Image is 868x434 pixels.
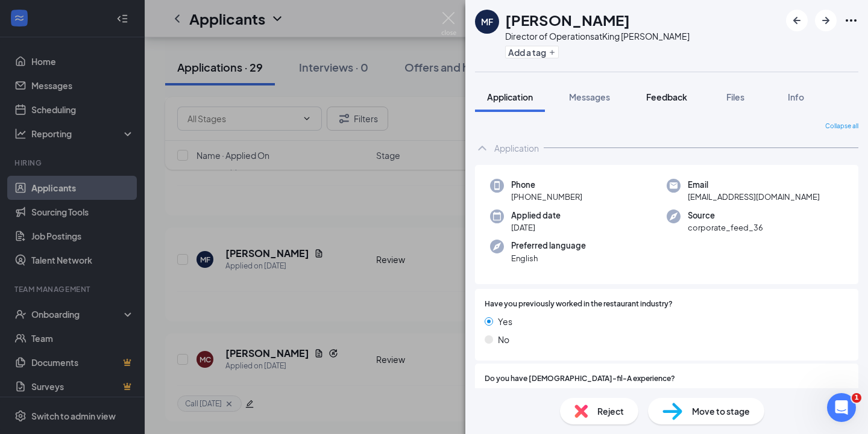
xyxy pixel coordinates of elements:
span: No [498,333,509,346]
button: PlusAdd a tag [505,46,559,58]
span: Info [788,91,804,102]
button: ArrowRight [815,10,837,31]
span: Preferred language [511,240,586,252]
span: 1 [852,393,861,403]
svg: ArrowLeftNew [790,13,804,28]
span: Source [688,209,763,222]
span: [DATE] [511,222,561,234]
span: Do you have [DEMOGRAPHIC_DATA]-fil-A experience? [485,373,675,385]
span: Phone [511,179,582,191]
svg: ChevronUp [475,141,489,155]
h1: [PERSON_NAME] [505,10,630,30]
span: Files [726,91,744,102]
span: Yes [498,315,512,328]
span: English [511,252,586,264]
div: MF [481,16,493,28]
svg: Ellipses [844,13,858,28]
span: Reject [597,405,624,418]
span: Have you previously worked in the restaurant industry? [485,299,673,310]
div: Director of Operations at King [PERSON_NAME] [505,30,690,42]
span: Messages [569,91,610,102]
span: [PHONE_NUMBER] [511,191,582,203]
svg: ArrowRight [819,13,833,28]
span: corporate_feed_36 [688,222,763,234]
iframe: Intercom live chat [827,393,856,422]
button: ArrowLeftNew [786,10,808,31]
svg: Plus [549,49,556,56]
span: Move to stage [692,405,750,418]
div: Application [494,142,539,154]
span: [EMAIL_ADDRESS][DOMAIN_NAME] [688,191,820,203]
span: Collapse all [825,122,858,131]
span: Applied date [511,209,561,222]
span: Email [688,179,820,191]
span: Application [487,91,533,102]
span: Feedback [646,91,687,102]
